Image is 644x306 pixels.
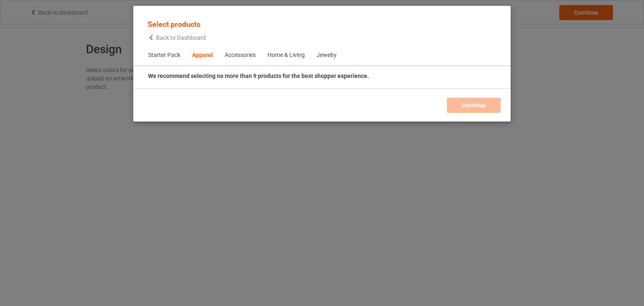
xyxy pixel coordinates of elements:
span: Starter Pack [142,45,186,65]
span: Select products [148,20,200,29]
div: Jewelry [317,51,337,60]
div: Accessories [225,51,256,60]
div: Home & Living [267,51,305,60]
strong: We recommend selecting no more than 9 products for the best shopper experience. [148,73,369,79]
span: Back to Dashboard [156,34,206,41]
div: Apparel [192,51,213,60]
